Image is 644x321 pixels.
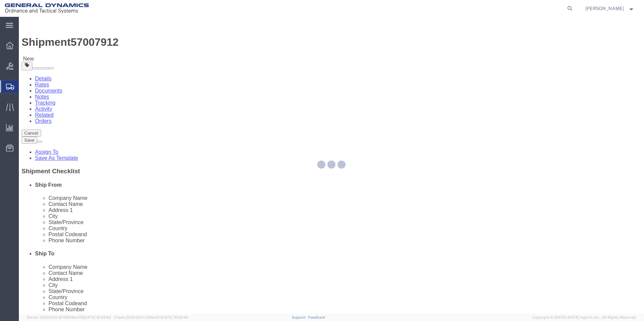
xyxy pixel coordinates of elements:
[84,315,111,319] span: [DATE] 10:43:43
[308,315,325,319] a: Feedback
[161,315,188,319] span: [DATE] 10:52:44
[585,4,635,12] button: [PERSON_NAME]
[114,315,188,319] span: Client: 2025.20.0-035ba07
[5,3,89,13] img: logo
[532,315,636,320] span: Copyright © [DATE]-[DATE] Agistix Inc., All Rights Reserved
[292,315,309,319] a: Support
[27,315,111,319] span: Server: 2025.20.0-970904bc0f3
[585,5,624,12] span: Brandon Walls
